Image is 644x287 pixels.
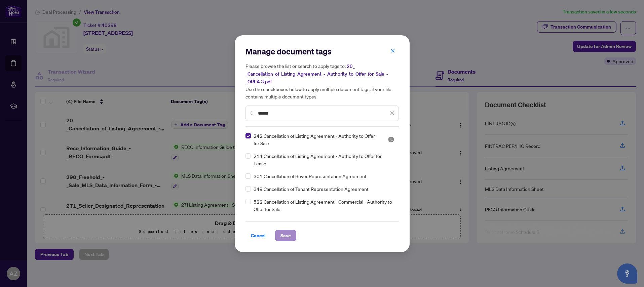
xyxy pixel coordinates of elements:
span: 214 Cancellation of Listing Agreement - Authority to Offer for Lease [254,152,395,167]
button: Save [275,230,296,241]
span: Cancel [251,230,266,241]
h2: Manage document tags [245,46,399,57]
img: status [388,136,394,143]
span: Pending Review [388,136,394,143]
span: close [390,111,394,116]
span: 349 Cancellation of Tenant Representation Agreement [254,185,369,193]
span: Save [280,230,291,241]
span: 301 Cancellation of Buyer Representation Agreement [254,172,367,180]
span: 522 Cancellation of Listing Agreement - Commercial - Authority to Offer for Sale [254,198,395,213]
button: Open asap [617,263,637,284]
h5: Please browse the list or search to apply tags to: Use the checkboxes below to apply multiple doc... [245,62,399,100]
span: 242 Cancellation of Listing Agreement - Authority to Offer for Sale [254,132,380,147]
span: close [390,48,395,53]
button: Cancel [245,230,271,241]
span: 20_ _Cancellation_of_Listing_Agreement_-_Authority_to_Offer_for_Sale_-_OREA 3.pdf [245,63,388,85]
